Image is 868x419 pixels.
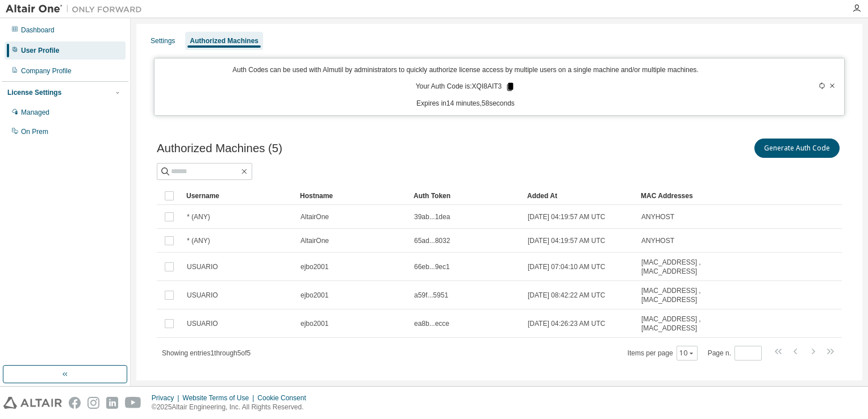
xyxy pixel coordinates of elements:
[628,346,698,361] span: Items per page
[416,82,516,92] p: Your Auth Code is: XQI8AIT3
[21,66,72,76] div: Company Profile
[187,212,210,221] span: * (ANY)
[414,212,450,221] span: 39ab...1dea
[106,397,118,409] img: linkedin.svg
[414,291,448,300] span: a59f...5951
[641,286,716,304] span: [MAC_ADDRESS] , [MAC_ADDRESS]
[257,393,312,403] div: Cookie Consent
[528,291,606,300] span: [DATE] 08:42:22 AM UTC
[152,403,313,412] p: © 2025 Altair Engineering, Inc. All Rights Reserved.
[187,236,210,245] span: * (ANY)
[708,346,762,361] span: Page n.
[21,26,55,35] div: Dashboard
[69,397,81,409] img: facebook.svg
[641,258,716,276] span: [MAC_ADDRESS] , [MAC_ADDRESS]
[162,349,251,357] span: Showing entries 1 through 5 of 5
[679,349,695,358] button: 10
[301,236,329,245] span: AltairOne
[161,99,770,108] p: Expires in 14 minutes, 58 seconds
[21,127,48,136] div: On Prem
[87,397,99,409] img: instagram.svg
[641,315,716,333] span: [MAC_ADDRESS] , [MAC_ADDRESS]
[641,236,674,245] span: ANYHOST
[301,319,328,328] span: ejbo2001
[6,3,148,15] img: Altair One
[151,36,175,45] div: Settings
[641,212,674,221] span: ANYHOST
[754,139,840,158] button: Generate Auth Code
[301,262,328,271] span: ejbo2001
[187,262,218,271] span: USUARIO
[528,262,606,271] span: [DATE] 07:04:10 AM UTC
[528,319,606,328] span: [DATE] 04:26:23 AM UTC
[157,142,282,155] span: Authorized Machines (5)
[186,187,291,205] div: Username
[125,397,141,409] img: youtube.svg
[414,236,450,245] span: 65ad...8032
[527,187,632,205] div: Added At
[3,397,62,409] img: altair_logo.svg
[7,88,61,97] div: License Settings
[414,187,518,205] div: Auth Token
[414,262,450,271] span: 66eb...9ec1
[301,291,328,300] span: ejbo2001
[152,393,182,403] div: Privacy
[528,212,606,221] span: [DATE] 04:19:57 AM UTC
[21,108,49,117] div: Managed
[182,393,257,403] div: Website Terms of Use
[641,187,717,205] div: MAC Addresses
[187,291,218,300] span: USUARIO
[300,187,404,205] div: Hostname
[528,236,606,245] span: [DATE] 04:19:57 AM UTC
[301,212,329,221] span: AltairOne
[161,65,770,75] p: Auth Codes can be used with Almutil by administrators to quickly authorize license access by mult...
[21,46,59,55] div: User Profile
[187,319,218,328] span: USUARIO
[414,319,449,328] span: ea8b...ecce
[190,36,258,45] div: Authorized Machines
